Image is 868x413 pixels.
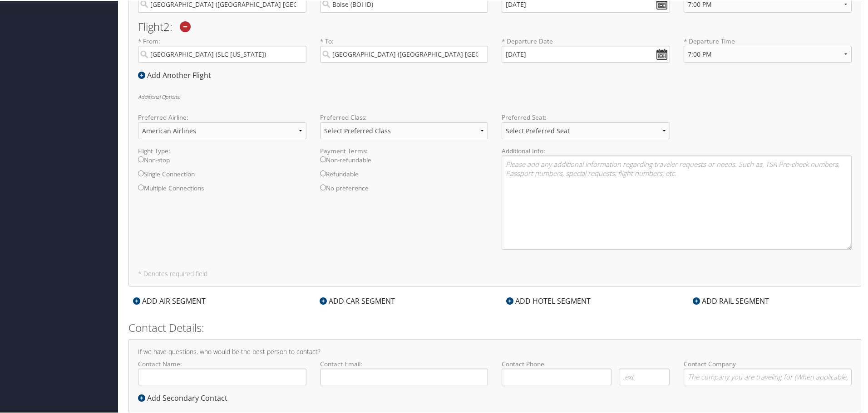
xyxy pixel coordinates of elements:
[320,368,488,384] input: Contact Email:
[128,295,210,306] div: ADD AIR SEGMENT
[320,184,326,189] input: No preference
[138,93,852,98] h6: Additional Options:
[320,146,488,155] label: Payment Terms:
[128,319,861,335] h2: Contact Details:
[138,69,216,80] div: Add Another Flight
[138,170,144,175] input: Single Connection
[138,392,232,403] div: Add Secondary Contact
[320,183,488,197] label: No preference
[138,36,306,62] label: * From:
[138,359,306,384] label: Contact Name:
[138,112,306,121] label: Preferred Airline:
[138,155,144,161] input: Non-stop
[619,368,670,384] input: .ext
[138,146,306,155] label: Flight Type:
[138,368,306,384] input: Contact Name:
[502,36,670,45] label: * Departure Date
[502,146,852,155] label: Additional Info:
[684,368,852,384] input: Contact Company
[138,270,852,276] h5: * Denotes required field
[684,359,852,384] label: Contact Company
[138,169,306,183] label: Single Connection
[315,295,399,306] div: ADD CAR SEGMENT
[320,36,488,62] label: * To:
[320,359,488,384] label: Contact Email:
[684,45,852,62] select: * Departure Time
[138,20,852,31] h2: Flight 2 :
[320,45,488,62] input: City or Airport Code
[320,155,326,161] input: Non-refundable
[684,36,852,69] label: * Departure Time
[138,45,306,62] input: City or Airport Code
[138,183,306,197] label: Multiple Connections
[320,169,488,183] label: Refundable
[688,295,774,306] div: ADD RAIL SEGMENT
[320,170,326,175] input: Refundable
[138,155,306,169] label: Non-stop
[138,348,852,354] h4: If we have questions, who would be the best person to contact?
[502,295,595,306] div: ADD HOTEL SEGMENT
[320,155,488,169] label: Non-refundable
[502,359,670,368] label: Contact Phone
[320,112,488,121] label: Preferred Class:
[502,112,670,121] label: Preferred Seat:
[502,45,670,62] input: MM/DD/YYYY
[138,184,144,189] input: Multiple Connections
